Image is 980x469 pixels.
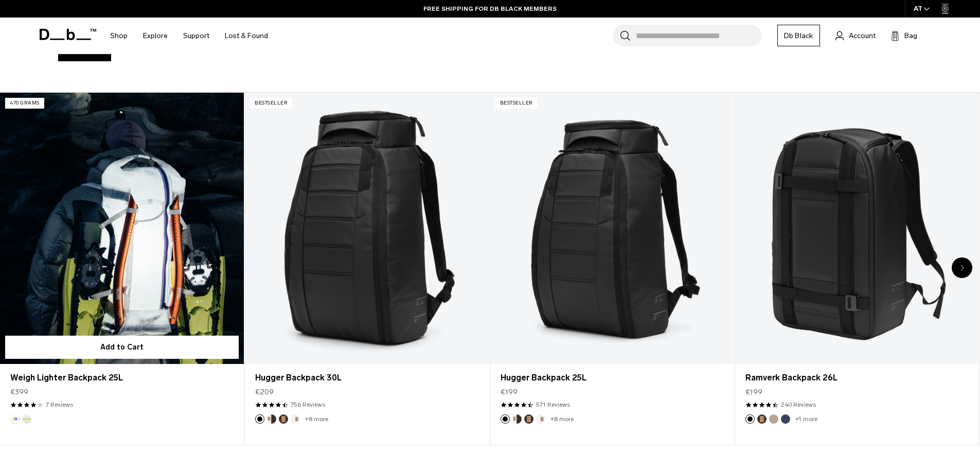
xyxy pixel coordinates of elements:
span: €209 [255,387,274,397]
p: Bestseller [495,98,538,109]
button: Espresso [757,414,767,424]
div: 3 / 20 [490,92,735,445]
a: +1 more [795,415,817,423]
a: Shop [110,18,128,54]
span: €399 [10,387,28,397]
button: Aurora [10,414,20,424]
button: Fogbow Beige [769,414,778,424]
a: Explore [143,18,168,54]
div: 2 / 20 [245,92,490,445]
button: Oatmilk [536,414,545,424]
a: Ramverk Backpack 26L [735,93,979,364]
button: Oatmilk [291,414,300,424]
a: 571 reviews [536,400,570,409]
a: 7 reviews [46,400,73,409]
button: Diffusion [22,414,31,424]
button: Cappuccino [512,414,522,424]
a: Weigh Lighter Backpack 25L [10,372,234,384]
nav: Main Navigation [102,18,276,54]
a: Hugger Backpack 30L [255,372,478,384]
button: Add to Cart [5,336,239,359]
a: Account [835,29,876,42]
button: Black Out [745,414,755,424]
a: Db Black [777,25,820,46]
a: Ramverk Backpack 26L [745,372,969,384]
p: Bestseller [250,98,292,109]
a: +8 more [550,415,574,423]
a: FREE SHIPPING FOR DB BLACK MEMBERS [423,4,557,13]
button: Blue Hour [781,414,790,424]
a: 240 reviews [781,400,816,409]
button: Bag [891,29,917,42]
div: 4 / 20 [735,92,980,445]
a: Hugger Backpack 25L [490,93,734,364]
a: +8 more [305,415,328,423]
a: 756 reviews [291,400,325,409]
span: Account [849,30,876,41]
button: Espresso [524,414,533,424]
div: Next slide [952,257,972,278]
span: €199 [745,387,762,397]
a: Lost & Found [225,18,268,54]
button: Espresso [279,414,288,424]
p: 470 grams [5,98,44,109]
a: Hugger Backpack 30L [245,93,489,364]
span: €199 [501,387,518,397]
button: Black Out [255,414,264,424]
span: Bag [904,30,917,41]
a: Hugger Backpack 25L [501,372,724,384]
button: Black Out [501,414,510,424]
button: Cappuccino [267,414,276,424]
a: Support [183,18,209,54]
